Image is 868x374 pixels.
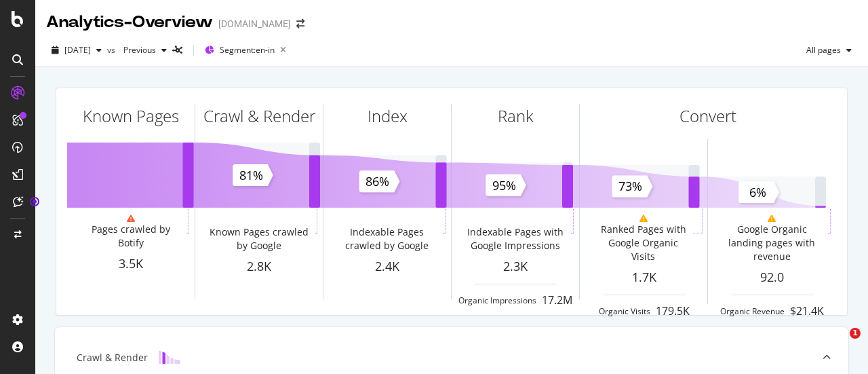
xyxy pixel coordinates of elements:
div: Pages crawled by Botify [77,223,184,250]
div: Tooltip anchor [28,195,41,208]
div: arrow-right-arrow-left [296,19,304,29]
button: Previous [118,39,172,61]
span: 2025 Sep. 8th [64,44,91,56]
span: 1 [850,328,861,339]
button: All pages [801,39,857,61]
div: 2.3K [452,258,579,276]
span: All pages [801,44,841,56]
div: Known Pages [83,105,179,128]
button: Segment:en-in [199,39,292,61]
div: Index [368,105,408,128]
iframe: Intercom live chat [822,328,854,360]
div: Analytics - Overview [46,11,213,34]
div: Known Pages crawled by Google [205,225,312,253]
div: 3.5K [67,255,195,273]
div: [DOMAIN_NAME] [218,17,291,31]
div: Rank [498,105,534,128]
div: Organic Impressions [458,295,536,306]
div: 2.8K [195,258,323,276]
div: Indexable Pages with Google Impressions [462,225,568,253]
span: Segment: en-in [220,44,275,56]
div: Crawl & Render [203,105,315,128]
button: [DATE] [46,39,107,61]
div: Indexable Pages crawled by Google [334,225,440,253]
div: Crawl & Render [77,351,148,364]
img: block-icon [159,351,180,364]
div: 17.2M [542,293,572,308]
div: 2.4K [323,258,451,276]
span: vs [107,44,118,56]
span: Previous [118,44,156,56]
